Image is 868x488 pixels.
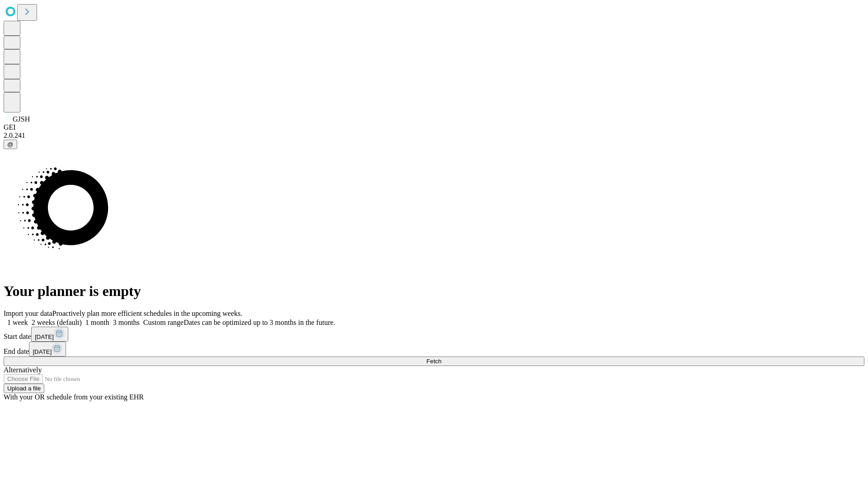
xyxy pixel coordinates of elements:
span: Dates can be optimized up to 3 months in the future. [184,319,335,326]
span: With your OR schedule from your existing EHR [4,393,144,401]
span: [DATE] [33,348,52,355]
div: Start date [4,327,864,342]
div: 2.0.241 [4,131,864,140]
button: [DATE] [29,342,66,357]
button: Upload a file [4,384,44,393]
h1: Your planner is empty [4,283,864,300]
span: @ [7,141,14,148]
button: [DATE] [31,327,68,342]
span: 1 month [85,319,109,326]
span: Proactively plan more efficient schedules in the upcoming weeks. [52,310,242,317]
div: GEI [4,123,864,131]
button: @ [4,140,17,149]
span: 1 week [7,319,28,326]
span: Alternatively [4,366,42,374]
span: 3 months [113,319,140,326]
span: Fetch [426,358,441,365]
button: Fetch [4,357,864,366]
span: Import your data [4,310,52,317]
span: GJSH [13,115,30,123]
span: 2 weeks (default) [32,319,82,326]
span: Custom range [143,319,184,326]
div: End date [4,342,864,357]
span: [DATE] [35,333,54,340]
